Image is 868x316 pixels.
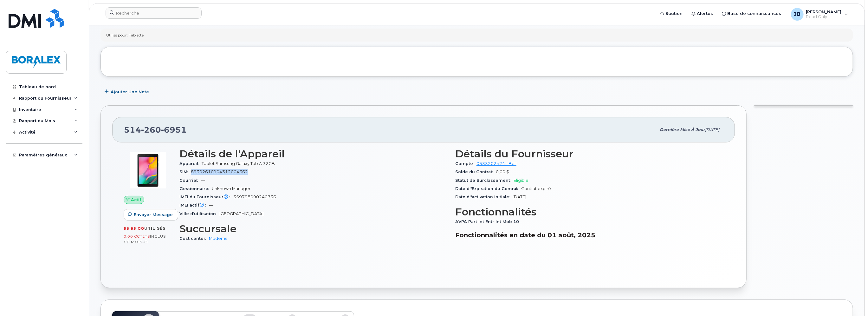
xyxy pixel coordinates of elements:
[111,89,149,95] span: Ajouter une Note
[202,161,275,166] span: Tablet Samsung Galaxy Tab A 32GB
[656,7,687,20] a: Soutien
[141,125,161,135] span: 260
[124,125,187,135] span: 514
[718,7,786,20] a: Base de connaissances
[179,194,233,199] span: IMEI du Fournisseur
[191,169,248,174] span: 89302610104312004662
[124,209,178,221] button: Envoyer Message
[179,203,209,207] span: IMEI actif
[455,161,476,166] span: Compte
[124,234,150,239] span: 0,00 Octets
[666,10,683,17] span: Soutien
[179,161,202,166] span: Appareil
[131,197,141,203] span: Actif
[705,127,719,132] span: [DATE]
[455,178,514,183] span: Statut de Surclassement
[455,148,723,160] h3: Détails du Fournisseur
[106,7,202,19] input: Recherche
[209,203,213,207] span: —
[129,151,167,189] img: image20231002-3703462-nv2edr.jpeg
[124,226,144,231] span: 58,85 Go
[806,9,842,14] span: [PERSON_NAME]
[106,32,144,38] div: Utilisé pour: Tablette
[794,10,800,18] span: JB
[179,236,209,241] span: Cost center
[233,194,276,199] span: 359798090240736
[455,194,513,199] span: Date d''activation initiale
[179,148,448,160] h3: Détails de l'Appareil
[179,186,212,191] span: Gestionnaire
[179,178,201,183] span: Courriel
[455,169,496,174] span: Solde du Contrat
[728,10,781,17] span: Base de connaissances
[179,223,448,234] h3: Succursale
[455,186,521,191] span: Date d''Expiration du Contrat
[660,127,705,132] span: Dernière mise à jour
[455,206,723,218] h3: Fonctionnalités
[179,169,191,174] span: SIM
[787,8,853,21] div: Jonathan Brossard
[161,125,187,135] span: 6951
[219,211,263,216] span: [GEOGRAPHIC_DATA]
[201,178,205,183] span: —
[209,236,227,241] a: Modems
[687,7,718,20] a: Alertes
[806,14,842,19] span: Read Only
[144,226,165,231] span: utilisés
[212,186,250,191] span: Unknown Manager
[455,219,522,224] span: AVPA Part int Entr Int Mob 10
[514,178,528,183] span: Eligible
[476,161,516,166] a: 0533202424 - Bell
[134,212,173,218] span: Envoyer Message
[521,186,551,191] span: Contrat expiré
[179,211,219,216] span: Ville d’utilisation
[100,86,154,98] button: Ajouter une Note
[697,10,713,17] span: Alertes
[496,169,509,174] span: 0,00 $
[455,231,723,239] h3: Fonctionnalités en date du 01 août, 2025
[513,194,526,199] span: [DATE]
